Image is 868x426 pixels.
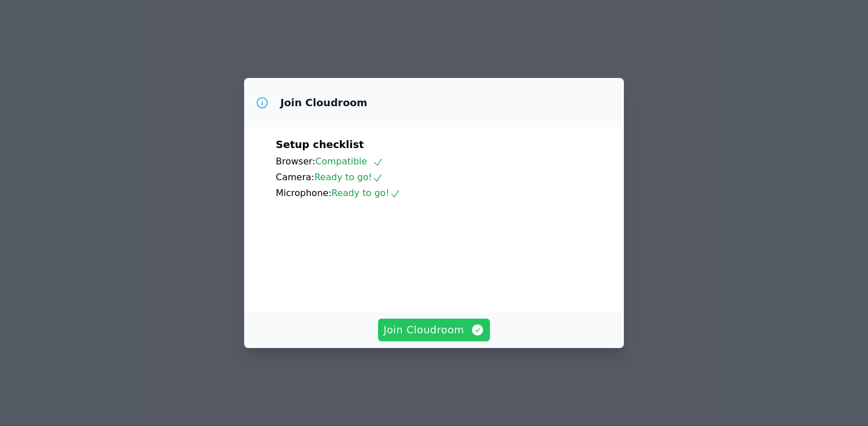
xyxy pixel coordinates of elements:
[276,138,364,150] span: Setup checklist
[280,96,367,110] h3: Join Cloudroom
[276,188,332,198] span: Microphone:
[315,156,384,167] span: Compatible
[276,172,314,182] span: Camera:
[314,172,383,182] span: Ready to go!
[276,156,315,167] span: Browser:
[332,188,401,198] span: Ready to go!
[378,319,491,341] button: Join Cloudroom
[384,322,485,338] span: Join Cloudroom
